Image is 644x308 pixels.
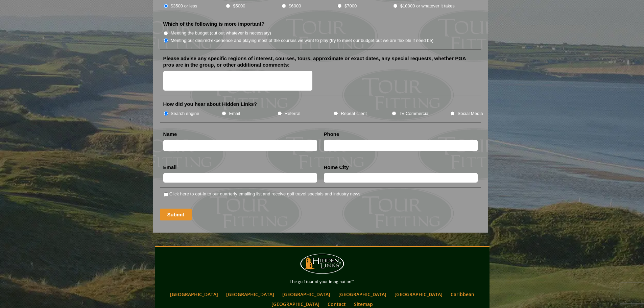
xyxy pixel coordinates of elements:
a: Caribbean [447,289,478,299]
label: Email [229,110,240,117]
a: [GEOGRAPHIC_DATA] [335,289,390,299]
label: Social Media [457,110,483,117]
label: Which of the following is more important? [163,21,265,27]
label: Name [163,131,177,138]
label: $7000 [344,3,357,9]
label: Meeting the budget (cut out whatever is necessary) [171,30,271,37]
label: Home City [324,164,349,171]
label: Click here to opt-in to our quarterly emailing list and receive golf travel specials and industry... [169,191,360,197]
a: [GEOGRAPHIC_DATA] [279,289,334,299]
p: The golf tour of your imagination™ [157,278,488,285]
a: [GEOGRAPHIC_DATA] [391,289,446,299]
label: $5000 [233,3,245,9]
label: How did you hear about Hidden Links? [163,101,257,108]
label: Meeting our desired experience and playing most of the courses we want to play (try to meet our b... [171,37,434,44]
label: Email [163,164,177,171]
label: Phone [324,131,339,138]
label: Please advise any specific regions of interest, courses, tours, approximate or exact dates, any s... [163,55,478,68]
label: $10000 or whatever it takes [400,3,455,9]
label: Referral [285,110,301,117]
label: $3500 or less [171,3,197,9]
a: [GEOGRAPHIC_DATA] [223,289,278,299]
label: TV Commercial [399,110,429,117]
label: Repeat client [341,110,367,117]
a: [GEOGRAPHIC_DATA] [167,289,221,299]
label: Search engine [171,110,199,117]
input: Submit [160,209,192,220]
label: $6000 [289,3,301,9]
